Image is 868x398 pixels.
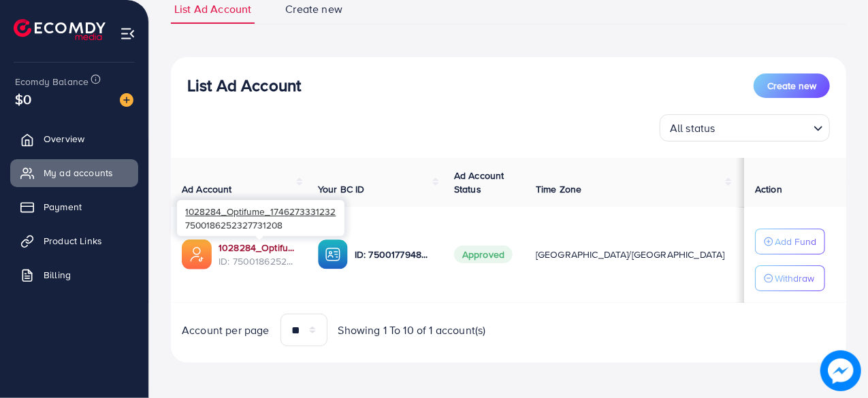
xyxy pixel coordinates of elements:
img: logo [14,19,106,40]
span: Billing [44,268,71,282]
span: Action [755,182,782,196]
p: ID: 7500177948360687624 [355,246,432,263]
span: 1028284_Optifume_1746273331232 [185,205,336,218]
button: Withdraw [755,265,825,291]
img: image [120,93,133,107]
a: Billing [10,261,138,288]
span: Showing 1 To 10 of 1 account(s) [338,322,486,338]
div: Search for option [660,114,830,142]
span: Time Zone [536,182,581,196]
span: Payment [44,200,82,214]
a: Product Links [10,227,138,254]
img: ic-ads-acc.e4c84228.svg [182,239,212,269]
span: Approved [454,246,513,263]
p: Add Fund [775,233,816,250]
span: Overview [44,132,84,146]
span: My ad accounts [44,166,113,180]
button: Create new [754,73,830,98]
h3: List Ad Account [187,76,301,95]
span: Ad Account Status [454,169,504,196]
img: menu [120,26,135,42]
span: Create new [285,1,342,17]
button: Add Fund [755,229,825,254]
a: Payment [10,193,138,220]
img: image [823,353,859,389]
span: Ad Account [182,182,232,196]
span: List Ad Account [174,1,251,17]
span: Your BC ID [318,182,365,196]
span: All status [667,118,718,138]
span: Product Links [44,234,102,248]
img: ic-ba-acc.ded83a64.svg [318,239,348,269]
span: Ecomdy Balance [15,75,89,88]
input: Search for option [720,116,808,138]
a: Overview [10,125,138,152]
p: Withdraw [775,270,814,286]
div: 7500186252327731208 [177,200,344,236]
span: Create new [767,79,816,93]
a: 1028284_Optifume_1746273331232 [219,241,296,254]
span: Account per page [182,322,270,338]
span: [GEOGRAPHIC_DATA]/[GEOGRAPHIC_DATA] [536,248,725,261]
span: ID: 7500186252327731208 [219,254,296,268]
a: My ad accounts [10,159,138,186]
span: $0 [15,89,31,109]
